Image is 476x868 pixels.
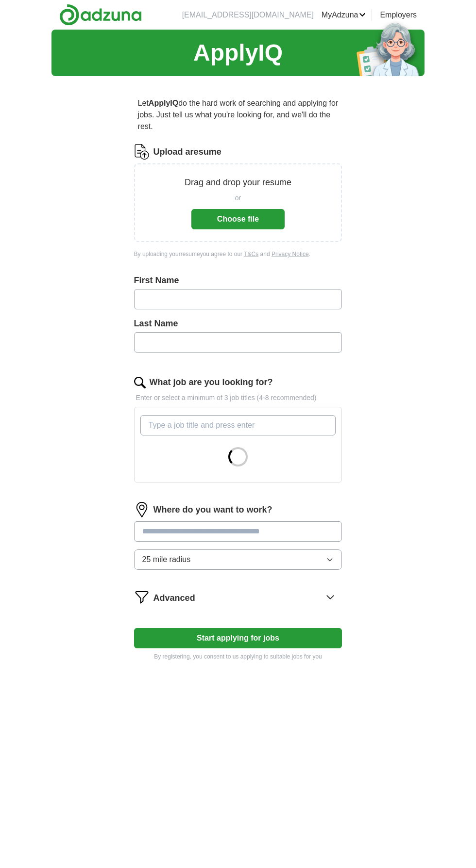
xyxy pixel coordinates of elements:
[134,549,342,570] button: 25 mile radius
[272,251,309,257] a: Privacy Notice
[59,4,142,26] img: Adzuna logo
[134,250,342,258] div: By uploading your resume you agree to our and .
[244,251,258,257] a: T&Cs
[140,415,336,435] input: Type a job title and press enter
[134,274,342,287] label: First Name
[191,209,285,229] button: Choose file
[134,317,342,330] label: Last Name
[134,94,342,136] p: Let do the hard work of searching and applying for jobs. Just tell us what you're looking for, an...
[235,193,241,203] span: or
[134,652,342,661] p: By registering, you consent to us applying to suitable jobs for you
[134,502,150,517] img: location.png
[380,9,417,21] a: Employers
[182,9,314,21] li: [EMAIL_ADDRESS][DOMAIN_NAME]
[134,628,342,648] button: Start applying for jobs
[185,176,291,189] p: Drag and drop your resume
[134,393,342,403] p: Enter or select a minimum of 3 job titles (4-8 recommended)
[134,377,146,388] img: search.png
[134,589,150,605] img: filter
[134,144,150,160] img: CV Icon
[193,35,283,70] h1: ApplyIQ
[153,503,272,516] label: Where do you want to work?
[149,99,178,107] strong: ApplyIQ
[142,554,191,565] span: 25 mile radius
[153,145,221,159] label: Upload a resume
[150,376,273,389] label: What job are you looking for?
[322,9,366,21] a: MyAdzuna
[153,592,195,605] span: Advanced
